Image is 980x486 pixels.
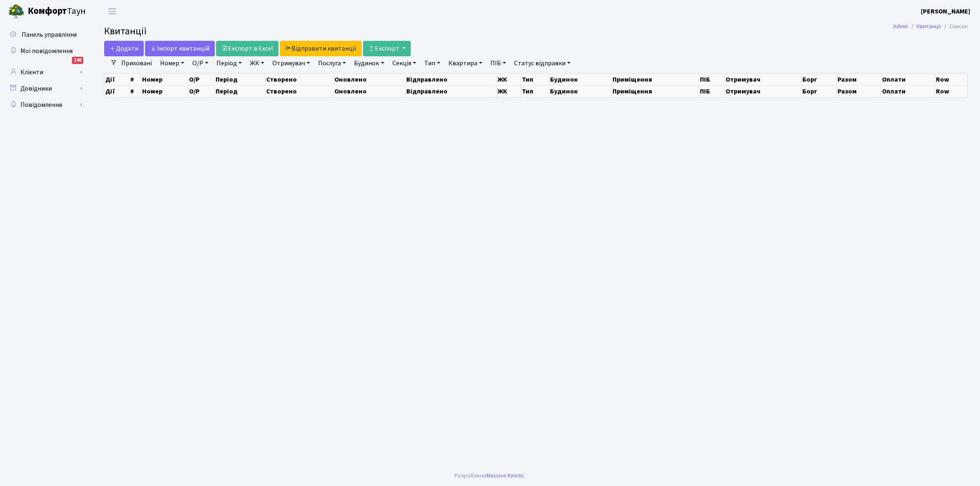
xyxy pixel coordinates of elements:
[363,41,411,56] button: Експорт
[105,85,129,97] th: Дії
[612,73,699,85] th: Приміщення
[216,41,278,56] a: Експорт в Excel
[213,56,245,70] a: Період
[4,64,86,80] a: Клієнти
[269,56,313,70] a: Отримувач
[421,56,443,70] a: Тип
[893,22,908,31] a: Admin
[405,73,496,85] th: Відправлено
[145,41,215,56] a: Iмпорт квитанцій
[511,56,574,70] a: Статус відправки
[351,56,387,70] a: Будинок
[129,73,141,85] th: #
[837,73,881,85] th: Разом
[921,7,970,16] b: [PERSON_NAME]
[4,80,86,97] a: Довідники
[521,85,549,97] th: Тип
[881,18,980,35] nav: breadcrumb
[549,85,612,97] th: Будинок
[724,85,802,97] th: Отримувач
[487,56,509,70] a: ПІБ
[188,73,215,85] th: О/Р
[334,85,405,97] th: Оновлено
[549,73,612,85] th: Будинок
[921,7,970,16] a: [PERSON_NAME]
[334,73,405,85] th: Оновлено
[265,73,334,85] th: Створено
[917,22,941,31] a: Квитанції
[104,24,147,38] span: Квитанції
[280,41,362,56] a: Відправити квитанції
[28,4,86,18] span: Таун
[157,56,187,70] a: Номер
[189,56,212,70] a: О/Р
[129,85,141,97] th: #
[109,44,138,53] span: Додати
[102,4,122,18] button: Переключити навігацію
[4,43,86,59] a: Мої повідомлення148
[315,56,349,70] a: Послуга
[935,73,968,85] th: Row
[486,471,524,480] a: Massive Kinetic
[496,73,521,85] th: ЖК
[72,57,83,64] div: 148
[389,56,419,70] a: Секція
[837,85,881,97] th: Разом
[881,85,935,97] th: Оплати
[141,73,188,85] th: Номер
[215,85,265,97] th: Період
[8,3,24,20] img: logo.png
[28,4,67,18] b: Комфорт
[265,85,334,97] th: Створено
[247,56,267,70] a: ЖК
[612,85,699,97] th: Приміщення
[881,73,935,85] th: Оплати
[445,56,486,70] a: Квартира
[105,73,129,85] th: Дії
[454,471,526,480] div: Розроблено .
[802,73,837,85] th: Борг
[941,22,968,31] li: Список
[20,47,73,55] span: Мої повідомлення
[699,85,725,97] th: ПІБ
[496,85,521,97] th: ЖК
[118,56,155,70] a: Приховані
[802,85,837,97] th: Борг
[724,73,802,85] th: Отримувач
[4,27,86,43] a: Панель управління
[699,73,725,85] th: ПІБ
[22,30,77,39] span: Панель управління
[104,41,144,56] a: Додати
[521,73,549,85] th: Тип
[141,85,188,97] th: Номер
[405,85,496,97] th: Відправлено
[188,85,215,97] th: О/Р
[935,85,968,97] th: Row
[4,97,86,113] a: Повідомлення
[215,73,265,85] th: Період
